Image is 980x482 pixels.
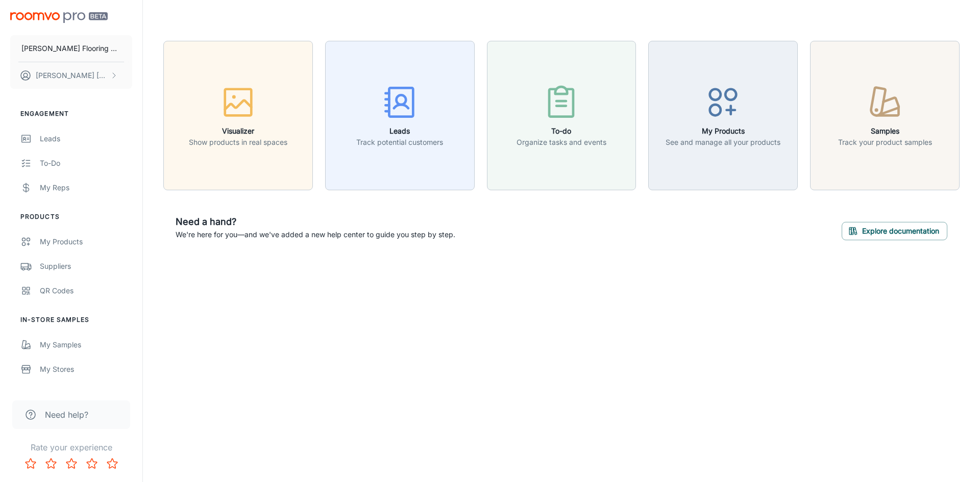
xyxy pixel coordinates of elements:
[666,125,780,137] h6: My Products
[838,137,932,148] p: Track your product samples
[487,110,636,120] a: To-doOrganize tasks and events
[40,158,132,169] div: To-do
[842,225,947,235] a: Explore documentation
[842,222,947,240] button: Explore documentation
[517,137,606,148] p: Organize tasks and events
[356,125,443,137] h6: Leads
[176,229,455,240] p: We're here for you—and we've added a new help center to guide you step by step.
[325,110,475,120] a: LeadsTrack potential customers
[648,110,798,120] a: My ProductsSee and manage all your products
[517,125,606,137] h6: To-do
[325,41,475,190] button: LeadsTrack potential customers
[40,236,132,247] div: My Products
[189,125,287,137] h6: Visualizer
[40,182,132,193] div: My Reps
[648,41,798,190] button: My ProductsSee and manage all your products
[810,110,960,120] a: SamplesTrack your product samples
[189,137,287,148] p: Show products in real spaces
[21,43,121,54] p: [PERSON_NAME] Flooring Center
[10,12,108,23] img: Roomvo PRO Beta
[163,41,313,190] button: VisualizerShow products in real spaces
[838,125,932,137] h6: Samples
[40,285,132,296] div: QR Codes
[10,35,132,62] button: [PERSON_NAME] Flooring Center
[487,41,636,190] button: To-doOrganize tasks and events
[40,261,132,272] div: Suppliers
[10,62,132,89] button: [PERSON_NAME] [PERSON_NAME]
[666,137,780,148] p: See and manage all your products
[810,41,960,190] button: SamplesTrack your product samples
[356,137,443,148] p: Track potential customers
[176,215,455,229] h6: Need a hand?
[36,70,108,81] p: [PERSON_NAME] [PERSON_NAME]
[40,133,132,144] div: Leads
